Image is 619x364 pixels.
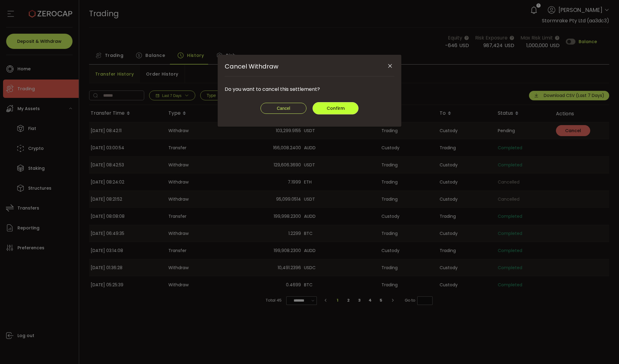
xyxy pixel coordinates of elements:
span: Do you want to cancel this settlement? [225,86,320,93]
span: Cancel Withdraw [225,62,278,71]
button: Confirm [313,102,358,114]
span: Cancel [277,106,290,111]
iframe: Chat Widget [588,335,619,364]
div: Cancel Withdraw [218,55,401,127]
button: Close [385,61,395,72]
button: Cancel [261,103,306,114]
span: Confirm [327,105,345,111]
